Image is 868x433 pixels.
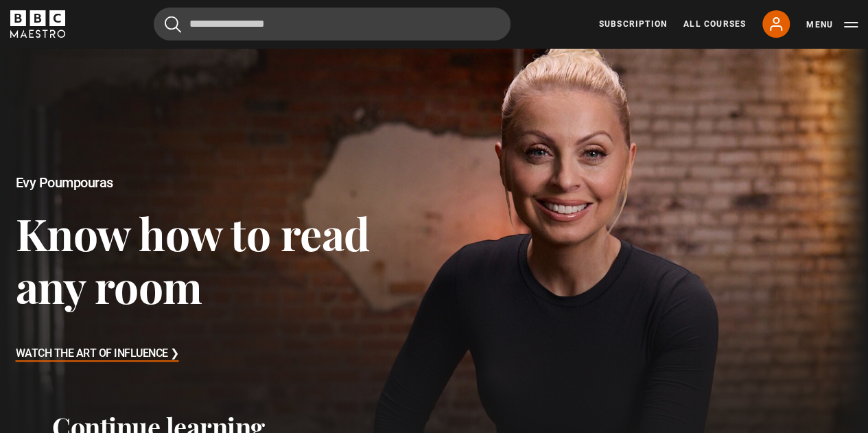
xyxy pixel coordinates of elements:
[683,18,746,30] a: All Courses
[599,18,667,30] a: Subscription
[16,344,179,364] h3: Watch The Art of Influence ❯
[165,16,181,33] button: Submit the search query
[16,207,434,313] h3: Know how to read any room
[10,10,65,38] svg: BBC Maestro
[806,18,858,32] button: Toggle navigation
[154,8,511,40] input: Search
[16,175,434,191] h2: Evy Poumpouras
